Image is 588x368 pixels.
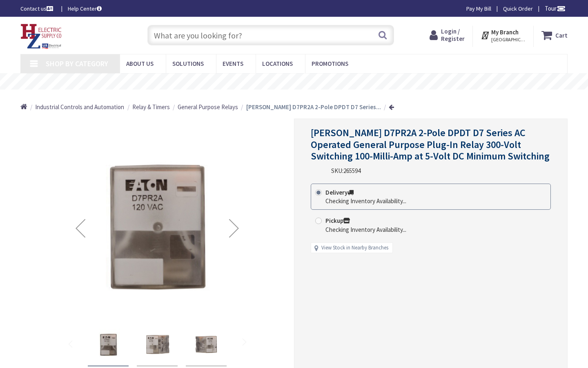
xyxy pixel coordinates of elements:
[325,188,354,196] strong: Delivery
[229,77,374,86] rs-layer: Free Same Day Pickup at 8 Locations
[541,28,568,43] a: Cart
[325,197,406,205] div: Checking Inventory Availability...
[178,103,238,111] a: General Purpose Relays
[481,28,526,43] div: My Branch [GEOGRAPHIC_DATA], [GEOGRAPHIC_DATA]
[46,59,108,68] span: Shop By Category
[545,4,566,12] span: Tour
[321,244,388,252] a: View Stock in Nearby Branches
[430,28,465,43] a: Login / Register
[331,166,361,175] div: SKU:
[466,4,491,13] a: Pay My Bill
[178,103,238,111] span: General Purpose Relays
[35,103,124,111] span: Industrial Controls and Automation
[92,329,125,361] img: Eaton D7PR2A 2-Pole DPDT D7 Series AC Operated General Purpose Plug-In Relay 300-Volt Switching 1...
[325,217,350,224] strong: Pickup
[491,36,526,43] span: [GEOGRAPHIC_DATA], [GEOGRAPHIC_DATA]
[147,25,394,45] input: What are you looking for?
[126,60,154,67] span: About Us
[555,28,568,43] strong: Cart
[246,103,381,111] strong: [PERSON_NAME] D7PR2A 2-Pole DPDT D7 Series...
[172,60,204,67] span: Solutions
[312,60,348,67] span: Promotions
[223,60,243,67] span: Events
[20,24,62,49] img: HZ Electric Supply
[137,325,178,366] div: Eaton D7PR2A 2-Pole DPDT D7 Series AC Operated General Purpose Plug-In Relay 300-Volt Switching 1...
[186,325,227,366] div: Eaton D7PR2A 2-Pole DPDT D7 Series AC Operated General Purpose Plug-In Relay 300-Volt Switching 1...
[141,329,174,361] img: Eaton D7PR2A 2-Pole DPDT D7 Series AC Operated General Purpose Plug-In Relay 300-Volt Switching 1...
[343,167,361,175] span: 265594
[503,4,533,13] a: Quick Order
[325,225,406,234] div: Checking Inventory Availability...
[491,28,519,36] strong: My Branch
[64,135,250,321] img: Eaton D7PR2A 2-Pole DPDT D7 Series AC Operated General Purpose Plug-In Relay 300-Volt Switching 1...
[218,135,250,321] div: Next
[132,103,170,111] span: Relay & Timers
[190,329,223,361] img: Eaton D7PR2A 2-Pole DPDT D7 Series AC Operated General Purpose Plug-In Relay 300-Volt Switching 1...
[132,103,170,111] a: Relay & Timers
[20,4,55,13] a: Contact us
[262,60,293,67] span: Locations
[311,126,550,163] span: [PERSON_NAME] D7PR2A 2-Pole DPDT D7 Series AC Operated General Purpose Plug-In Relay 300-Volt Swi...
[64,135,97,321] div: Previous
[35,103,124,111] a: Industrial Controls and Automation
[88,325,129,366] div: Eaton D7PR2A 2-Pole DPDT D7 Series AC Operated General Purpose Plug-In Relay 300-Volt Switching 1...
[441,27,465,43] span: Login / Register
[68,4,102,13] a: Help Center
